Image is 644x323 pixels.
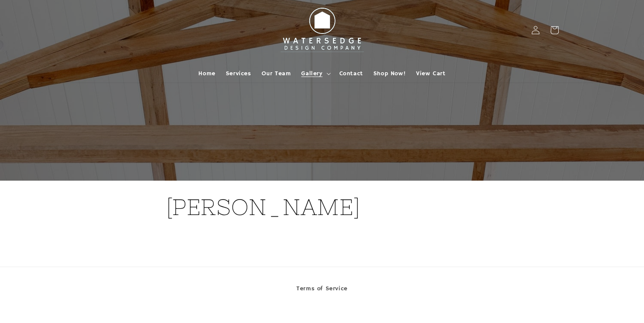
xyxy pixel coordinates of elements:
img: Watersedge Design Co [275,3,370,57]
span: View Cart [416,70,445,77]
summary: Gallery [296,65,334,83]
a: Services [221,65,256,83]
span: Services [226,70,251,77]
a: Contact [334,65,368,83]
a: Shop Now! [368,65,411,83]
a: View Cart [411,65,450,83]
span: Gallery [301,70,322,77]
span: Our Team [262,70,291,77]
span: Contact [339,70,363,77]
a: Home [193,65,220,83]
a: Terms of Service [296,283,348,296]
span: Shop Now! [373,70,406,77]
a: Our Team [256,65,296,83]
span: Home [198,70,215,77]
h1: [PERSON_NAME] [166,193,478,222]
